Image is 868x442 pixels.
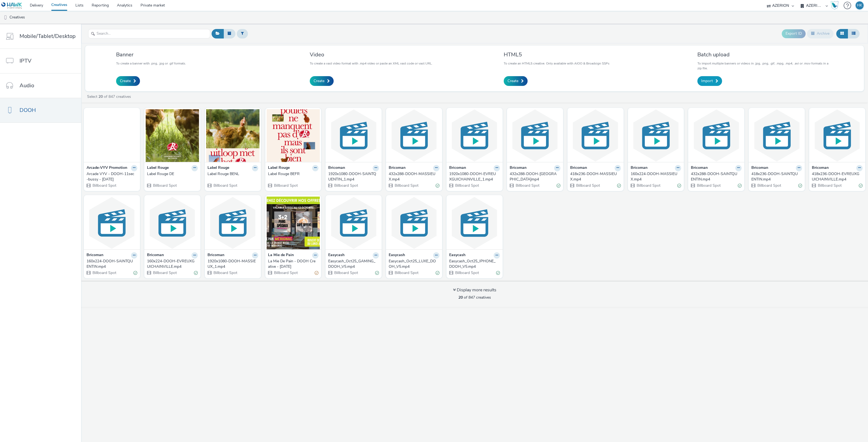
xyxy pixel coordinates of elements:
[213,270,237,275] span: Billboard Spot
[750,109,803,162] img: 418x236-DOOH-SAINTQUENTIN.mp4 visual
[92,270,116,275] span: Billboard Spot
[817,183,842,188] span: Billboard Spot
[152,270,177,275] span: Billboard Spot
[449,165,466,171] strong: Bricoman
[696,183,721,188] span: Billboard Spot
[208,252,224,259] strong: Bricoman
[677,183,681,188] div: Valid
[701,78,713,84] span: Import
[515,183,540,188] span: Billboard Spot
[20,32,76,40] span: Mobile/Tablet/Desktop
[87,94,133,99] a: Select of 847 creatives
[194,270,198,276] div: Valid
[812,171,863,182] a: 418x236-DOOH-EVREUXGUICHAINVILLE.mp4
[146,196,199,249] img: 160x224-DOOH-EVREUXGUICHAINVILLE.mp4 visual
[206,196,260,249] img: 1920x1080-DOOH-MASSIEUX_1.mp4 visual
[147,171,196,177] div: Label Rouge DE
[394,270,419,275] span: Billboard Spot
[836,29,848,38] button: Grid
[328,252,344,259] strong: Easycash
[120,78,131,84] span: Create
[448,109,501,162] img: 1920x1080-DOOH-EVREUXGUICHAINVILLE_1.mp4 visual
[496,270,500,276] div: Valid
[206,109,260,162] img: Label Rouge BENL visual
[636,183,660,188] span: Billboard Spot
[576,183,600,188] span: Billboard Spot
[92,183,116,188] span: Billboard Spot
[782,29,806,38] button: Export ID
[690,109,743,162] img: 432x288-DOOH-SAINTQUENTIN.mp4 visual
[310,61,432,66] p: To create a vast video format with .mp4 video or paste an XML vast code or vast URL.
[375,270,379,276] div: Valid
[569,109,622,162] img: 418x236-DOOH-MASSIEUX.mp4 visual
[798,183,802,188] div: Valid
[88,29,210,38] input: Search...
[508,78,518,84] span: Create
[697,61,833,71] p: To import multiple banners or videos in .jpg, .png, .gif, .mpg, .mp4, .avi or .mov formats in a z...
[147,171,198,177] a: Label Rouge DE
[691,171,742,182] a: 432x288-DOOH-SAINTQUENTIN.mp4
[751,165,768,171] strong: Bricoman
[87,252,103,259] strong: Bricoman
[436,270,439,276] div: Valid
[268,171,319,177] a: Label Rouge BEFR
[328,165,345,171] strong: Bricoman
[449,171,500,182] a: 1920x1080-DOOH-EVREUXGUICHAINVILLE_1.mp4
[697,76,722,86] a: Import
[98,94,103,99] strong: 20
[691,165,708,171] strong: Bricoman
[458,295,491,300] span: of 847 creatives
[147,165,169,171] strong: Label Rouge
[20,106,36,114] span: DOOH
[389,252,405,259] strong: Easycash
[1,2,22,9] img: undefined Logo
[87,259,135,270] div: 160x224-DOOH-SAINTQUENTIN.mp4
[449,171,498,182] div: 1920x1080-DOOH-EVREUXGUICHAINVILLE_1.mp4
[389,171,437,182] div: 432x288-DOOH-MASSIEUX.mp4
[570,171,621,182] a: 418x236-DOOH-MASSIEUX.mp4
[449,252,465,259] strong: Easycash
[328,171,377,182] div: 1920x1080-DOOH-SAINTQUENTIN_1.mp4
[273,183,298,188] span: Billboard Spot
[389,171,439,182] a: 432x288-DOOH-MASSIEUX.mp4
[807,29,834,38] button: Archive
[504,76,528,86] a: Create
[147,259,198,270] a: 160x224-DOOH-EVREUXGUICHAINVILLE.mp4
[629,109,683,162] img: 160x224-DOOH-MASSIEUX.mp4 visual
[328,259,377,270] div: Easycash_Oct25_GAMING_DOOH_V5.mp4
[448,196,501,249] img: Easycash_Oct25_IPHONE_DOOH_V5.mp4 visual
[328,171,379,182] a: 1920x1080-DOOH-SAINTQUENTIN_1.mp4
[328,259,379,270] a: Easycash_Oct25_GAMING_DOOH_V5.mp4
[147,252,164,259] strong: Bricoman
[268,259,319,270] a: La Mie De Pain - DOOH Creative - [DATE]
[267,196,320,249] img: La Mie De Pain - DOOH Creative - 03/10/2025 visual
[449,259,500,270] a: Easycash_Oct25_IPHONE_DOOH_V5.mp4
[310,76,334,86] a: Create
[810,109,864,162] img: 418x236-DOOH-EVREUXGUICHAINVILLE.mp4 visual
[394,183,419,188] span: Billboard Spot
[116,76,140,86] a: Create
[751,171,800,182] div: 418x236-DOOH-SAINTQUENTIN.mp4
[631,171,681,182] a: 160x224-DOOH-MASSIEUX.mp4
[751,171,802,182] a: 418x236-DOOH-SAINTQUENTIN.mp4
[455,183,479,188] span: Billboard Spot
[327,196,380,249] img: Easycash_Oct25_GAMING_DOOH_V5.mp4 visual
[831,1,839,10] img: Hawk Academy
[453,287,496,293] div: Display more results
[458,295,463,300] strong: 20
[208,259,258,270] a: 1920x1080-DOOH-MASSIEUX_1.mp4
[208,165,229,171] strong: Label Rouge
[315,270,318,276] div: Partially valid
[455,270,479,275] span: Billboard Spot
[387,196,441,249] img: Easycash_Oct25_LUXE_DOOH_V5.mp4 visual
[831,1,841,10] a: Hawk Academy
[857,1,862,9] div: HK
[697,51,833,58] h3: Batch upload
[327,109,380,162] img: 1920x1080-DOOH-SAINTQUENTIN_1.mp4 visual
[116,51,186,58] h3: Banner
[208,171,256,177] div: Label Rouge BENL
[147,259,196,270] div: 160x224-DOOH-EVREUXGUICHAINVILLE.mp4
[20,57,31,65] span: IPTV
[87,171,137,182] a: Arcade VYV - DOOH-11sec-bussy - [DATE]
[268,171,317,177] div: Label Rouge BEFR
